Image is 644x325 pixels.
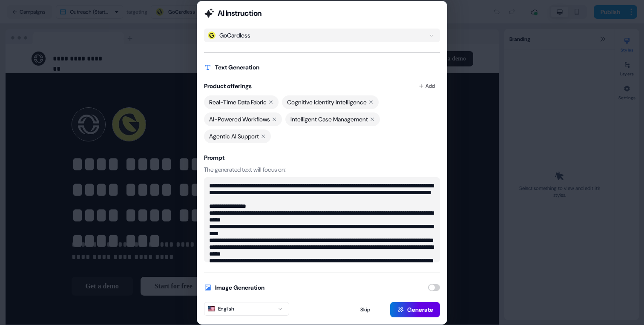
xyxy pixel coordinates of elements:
h2: AI Instruction [218,8,262,18]
div: English [208,305,234,313]
div: AI-Powered Workflows [204,112,282,126]
button: Generate [390,302,440,317]
h2: Text Generation [215,63,259,72]
div: GoCardless [219,31,250,40]
h2: Product offerings [204,82,252,90]
div: Agentic AI Support [204,129,271,143]
h2: Image Generation [215,283,264,292]
button: Add [414,78,440,94]
p: The generated text will focus on: [204,165,440,174]
div: Intelligent Case Management [285,112,380,126]
div: Cognitive Identity Intelligence [282,95,379,109]
h3: Prompt [204,153,440,162]
div: Real-Time Data Fabric [204,95,279,109]
button: Skip [342,302,388,317]
img: The English flag [208,306,215,311]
